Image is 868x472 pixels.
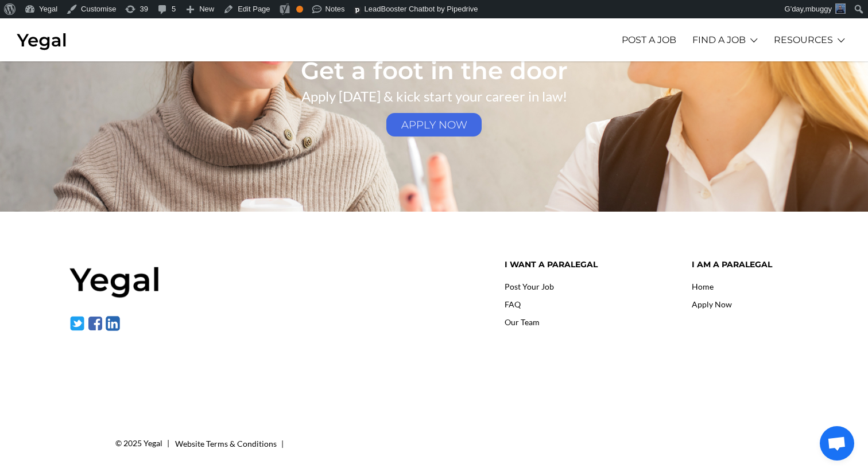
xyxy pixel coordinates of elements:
img: facebook-1.svg [87,315,103,331]
img: logo.svg [354,7,361,14]
a: FIND A JOB [692,24,746,56]
h4: I want a paralegal [505,260,674,270]
a: Home [692,282,714,291]
img: twitter-1.svg [69,315,86,331]
p: Apply [DATE] & kick start your career in law! [80,83,788,110]
a: Apply Now [692,299,732,309]
span: mbuggy [805,5,832,13]
img: linkedin-1.svg [105,315,121,331]
div: OK [296,6,303,13]
a: APPLY NOW [386,113,482,136]
div: Open chat [820,426,854,461]
div: © 2025 Yegal [115,436,169,451]
a: Website Terms & Conditions [175,439,277,448]
h2: Get a foot in the door [80,58,788,83]
a: Our Team [505,317,540,327]
h4: I am a paralegal [692,260,799,270]
a: RESOURCES [774,24,833,56]
a: Post Your Job [505,282,554,291]
a: POST A JOB [622,24,676,56]
a: FAQ [505,299,521,309]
